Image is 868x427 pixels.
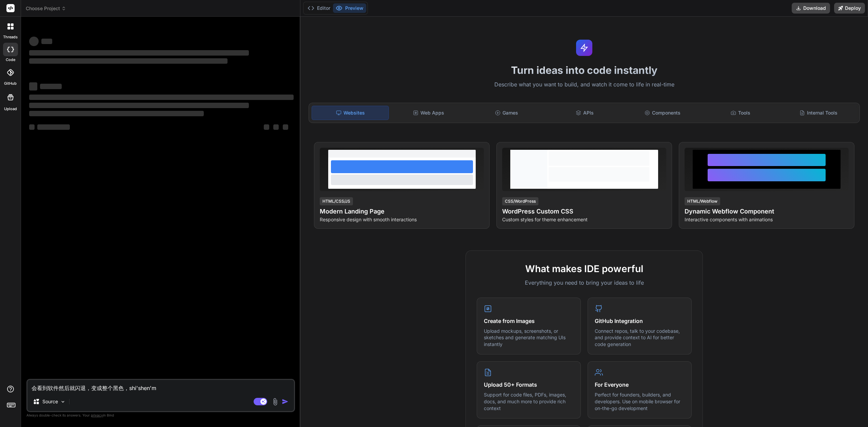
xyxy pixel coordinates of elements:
[624,106,701,120] div: Components
[29,95,294,100] span: ‌
[320,207,484,216] h4: Modern Landing Page
[29,103,249,108] span: ‌
[685,197,720,205] div: HTML/Webflow
[780,106,857,120] div: Internal Tools
[484,328,574,348] p: Upload mockups, screenshots, or sketches and generate matching UIs instantly
[595,381,685,389] h4: For Everyone
[484,381,574,389] h4: Upload 50+ Formats
[27,380,294,392] textarea: 会看到软件然后就闪退，变成整个黑色，shi'shen'm
[26,412,295,419] p: Always double-check its answers. Your in Bind
[6,57,15,63] label: code
[595,391,685,411] p: Perfect for founders, builders, and developers. Use on mobile browser for on-the-go development
[37,124,70,130] span: ‌
[60,399,66,405] img: Pick Models
[320,197,353,205] div: HTML/CSS/JS
[477,279,692,287] p: Everything you need to bring your ideas to life
[273,124,279,130] span: ‌
[29,37,39,46] span: ‌
[29,111,204,116] span: ‌
[271,398,279,406] img: attachment
[792,3,830,14] button: Download
[29,58,228,64] span: ‌
[834,3,865,14] button: Deploy
[484,317,574,325] h4: Create from Images
[502,216,666,223] p: Custom styles for theme enhancement
[333,3,366,13] button: Preview
[304,64,864,76] h1: Turn ideas into code instantly
[502,197,538,205] div: CSS/WordPress
[282,398,289,405] img: icon
[468,106,545,120] div: Games
[40,84,62,89] span: ‌
[312,106,389,120] div: Websites
[29,50,249,56] span: ‌
[390,106,467,120] div: Web Apps
[304,80,864,89] p: Describe what you want to build, and watch it come to life in real-time
[283,124,288,130] span: ‌
[595,317,685,325] h4: GitHub Integration
[29,82,37,90] span: ‌
[546,106,623,120] div: APIs
[484,391,574,411] p: Support for code files, PDFs, images, docs, and much more to provide rich context
[685,216,849,223] p: Interactive components with animations
[41,39,52,44] span: ‌
[595,328,685,348] p: Connect repos, talk to your codebase, and provide context to AI for better code generation
[29,124,35,130] span: ‌
[4,81,17,86] label: GitHub
[305,3,333,13] button: Editor
[42,398,58,405] p: Source
[702,106,779,120] div: Tools
[320,216,484,223] p: Responsive design with smooth interactions
[264,124,269,130] span: ‌
[26,5,66,12] span: Choose Project
[4,106,17,112] label: Upload
[685,207,849,216] h4: Dynamic Webflow Component
[502,207,666,216] h4: WordPress Custom CSS
[91,413,103,417] span: privacy
[3,34,18,40] label: threads
[477,262,692,276] h2: What makes IDE powerful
